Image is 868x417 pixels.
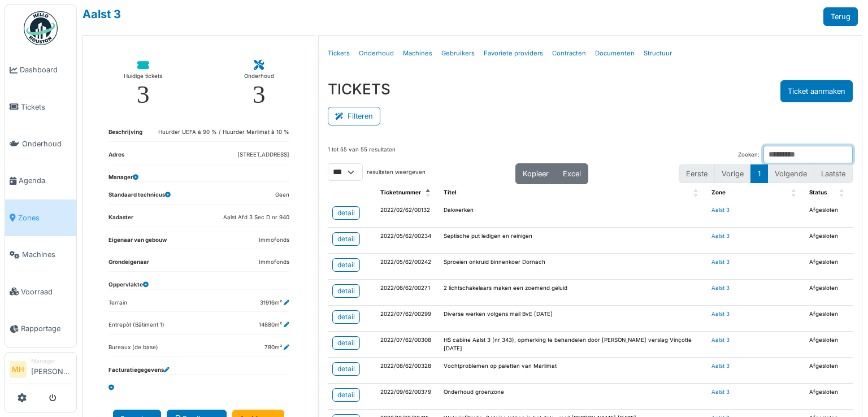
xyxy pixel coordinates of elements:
a: Gebruikers [437,40,479,67]
td: Afgesloten [805,254,853,280]
td: 2022/07/62/00308 [376,332,439,358]
span: Status: Activate to sort [839,184,846,202]
dt: Eigenaar van gebouw [108,236,167,249]
span: Titel [444,189,457,196]
td: Dakwerken [439,202,707,228]
div: Manager [31,357,72,366]
td: HS cabine Aalst 3 (nr 343), opmerking te behandelen door [PERSON_NAME] verslag Vinçotte [DATE] [439,332,707,358]
span: Rapportage [21,323,72,334]
img: Badge_color-CXgf-gQk.svg [24,11,58,45]
nav: pagination [679,164,853,183]
dd: [STREET_ADDRESS] [237,151,289,159]
a: detail [332,388,360,402]
dt: Adres [108,151,124,164]
td: Afgesloten [805,332,853,358]
a: Zones [5,199,76,236]
li: [PERSON_NAME] [31,357,72,381]
a: detail [332,336,360,350]
dd: Terrain [108,299,127,307]
a: Rapportage [5,310,76,347]
td: Onderhoud groenzone [439,384,707,410]
td: Afgesloten [805,306,853,332]
td: 2022/05/62/00242 [376,254,439,280]
h3: TICKETS [328,80,390,98]
div: 3 [137,82,150,107]
dd: 31916m² [260,299,289,307]
dd: Immofonds [259,236,289,245]
span: Zone [711,189,726,196]
td: 2022/09/62/00379 [376,384,439,410]
li: MH [10,361,27,378]
span: Ticketnummer [380,189,421,196]
a: Aalst 3 [711,285,730,291]
a: Documenten [591,40,639,67]
div: 3 [253,82,266,107]
dd: Geen [275,191,289,199]
div: Onderhoud [244,71,274,82]
div: detail [337,390,355,400]
span: Excel [563,170,581,178]
td: Afgesloten [805,384,853,410]
a: Huidige tickets 3 [115,51,171,116]
label: Zoeken: [738,151,759,159]
dt: Grondeigenaar [108,258,149,271]
a: Aalst 3 [711,233,730,239]
dd: Huurder UEFA à 90 % / Huurder Marlimat à 10 % [158,128,289,137]
a: detail [332,232,360,246]
a: Dashboard [5,51,76,88]
label: resultaten weergeven [367,168,426,177]
span: Voorraad [21,286,72,297]
td: Sproeien onkruid binnenkoer Dornach [439,254,707,280]
a: detail [332,362,360,376]
a: detail [332,258,360,272]
div: 1 tot 55 van 55 resultaten [328,146,396,163]
span: Zones [18,212,72,223]
a: detail [332,310,360,324]
button: Kopieer [515,163,556,184]
div: detail [337,208,355,218]
td: Afgesloten [805,202,853,228]
a: Terug [823,7,858,26]
a: Structuur [639,40,676,67]
a: Tickets [323,40,354,67]
span: Kopieer [523,170,549,178]
span: Tickets [21,102,72,112]
div: detail [337,364,355,374]
a: MH Manager[PERSON_NAME] [10,357,72,384]
td: 2 lichtschakelaars maken een zoemend geluid [439,280,707,306]
a: Onderhoud [354,40,398,67]
a: Machines [5,236,76,273]
dt: Beschrijving [108,128,142,141]
a: Aalst 3 [711,363,730,369]
dt: Oppervlakte [108,281,149,289]
td: Septische put ledigen en reinigen [439,228,707,254]
dd: Immofonds [259,258,289,267]
div: detail [337,286,355,296]
dt: Manager [108,173,138,182]
a: Aalst 3 [711,259,730,265]
dd: Aalst Afd 3 Sec D nr 940 [223,214,289,222]
span: Ticketnummer: Activate to invert sorting [426,184,432,202]
a: Aalst 3 [711,389,730,395]
td: Afgesloten [805,228,853,254]
a: Agenda [5,162,76,199]
button: Excel [555,163,588,184]
span: Zone: Activate to sort [791,184,798,202]
div: detail [337,234,355,244]
span: Onderhoud [22,138,72,149]
td: Afgesloten [805,280,853,306]
button: 1 [750,164,768,183]
a: Tickets [5,88,76,125]
a: Onderhoud 3 [235,51,283,116]
span: Agenda [19,175,72,186]
div: detail [337,260,355,270]
a: Aalst 3 [711,337,730,343]
a: Machines [398,40,437,67]
div: detail [337,338,355,348]
a: Onderhoud [5,125,76,162]
div: detail [337,312,355,322]
a: Favoriete providers [479,40,548,67]
td: 2022/07/62/00299 [376,306,439,332]
td: 2022/08/62/00328 [376,358,439,384]
span: Titel: Activate to sort [693,184,700,202]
